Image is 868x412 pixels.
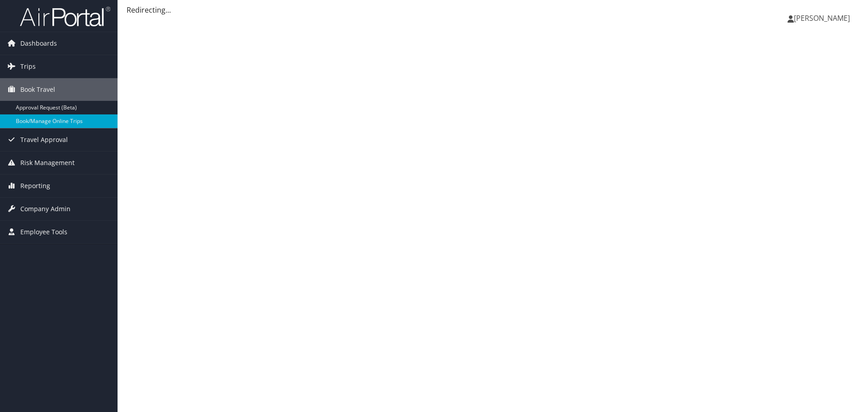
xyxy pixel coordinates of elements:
span: Company Admin [20,198,71,220]
span: Book Travel [20,78,55,101]
span: Dashboards [20,32,57,55]
a: [PERSON_NAME] [788,5,859,32]
div: Redirecting... [127,5,859,15]
span: Trips [20,55,36,78]
span: Employee Tools [20,221,67,243]
span: Reporting [20,175,50,197]
img: airportal-logo.png [20,6,110,27]
span: Travel Approval [20,128,68,151]
span: Risk Management [20,152,75,174]
span: [PERSON_NAME] [794,13,850,23]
